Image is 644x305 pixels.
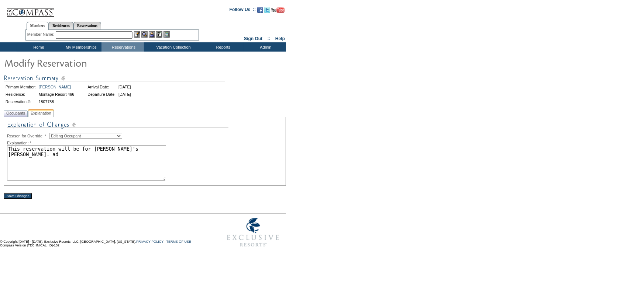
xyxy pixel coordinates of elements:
[141,31,148,38] img: View
[257,7,263,13] img: Become our fan on Facebook
[166,240,192,243] a: TERMS OF USE
[163,31,170,38] img: b_calculator.gif
[5,109,27,117] span: Occupants
[27,31,56,38] div: Member Name:
[156,31,162,38] img: Reservations
[4,55,151,70] img: Modify Reservation
[117,84,132,90] td: [DATE]
[201,42,244,52] td: Reports
[220,214,286,251] img: Exclusive Resorts
[7,120,228,133] img: Explanation of Changes
[149,31,155,38] img: Impersonate
[4,74,225,83] img: Reservation Summary
[257,9,263,14] a: Become our fan on Facebook
[39,85,71,89] a: [PERSON_NAME]
[49,22,73,29] a: Residences
[38,91,76,98] td: Montage Resort 466
[59,42,101,52] td: My Memberships
[6,2,54,17] img: Compass Home
[86,84,117,90] td: Arrival Date:
[264,9,270,14] a: Follow us on Twitter
[271,7,285,13] img: Subscribe to our YouTube Channel
[38,98,76,105] td: 1807758
[244,42,286,52] td: Admin
[7,134,49,138] span: Reason for Override: *
[27,22,49,30] a: Members
[136,240,163,243] a: PRIVACY POLICY
[244,36,262,41] a: Sign Out
[4,193,32,199] input: Save Changes
[144,42,201,52] td: Vacation Collection
[4,84,37,90] td: Primary Member:
[230,6,256,15] td: Follow Us ::
[4,91,37,98] td: Residence:
[275,36,285,41] a: Help
[264,7,270,13] img: Follow us on Twitter
[17,42,59,52] td: Home
[29,109,53,117] span: Explanation
[73,22,101,29] a: Reservations
[134,31,140,38] img: b_edit.gif
[4,98,37,105] td: Reservation #:
[268,36,271,41] span: ::
[7,141,283,145] div: Explanation: *
[271,9,285,14] a: Subscribe to our YouTube Channel
[86,91,117,98] td: Departure Date:
[117,91,132,98] td: [DATE]
[101,42,144,52] td: Reservations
